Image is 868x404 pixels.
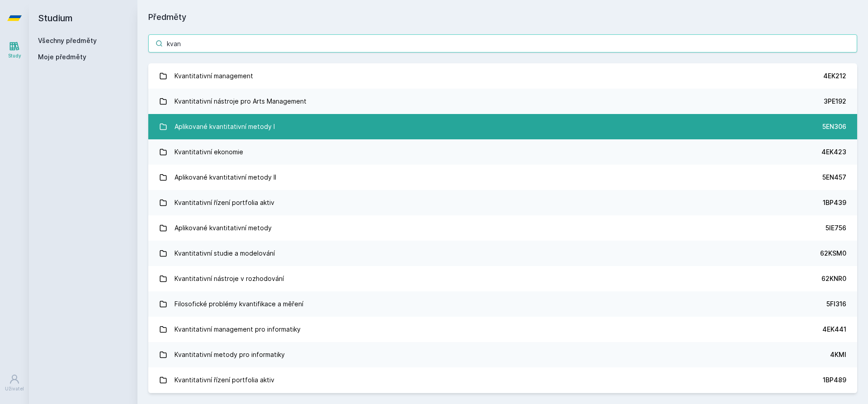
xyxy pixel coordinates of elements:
a: Aplikované kvantitativní metody II 5EN457 [148,165,857,190]
input: Název nebo ident předmětu… [148,34,857,52]
div: 5EN457 [822,173,846,182]
a: Kvantitativní management pro informatiky 4EK441 [148,317,857,342]
div: Uživatel [5,385,24,392]
div: 62KSM0 [820,249,846,258]
a: Aplikované kvantitativní metody I 5EN306 [148,114,857,139]
div: 3PE192 [824,97,846,106]
div: Kvantitativní řízení portfolia aktiv [175,371,274,389]
a: Study [2,36,27,64]
a: Kvantitativní řízení portfolia aktiv 1BP489 [148,367,857,393]
div: Filosofické problémy kvantifikace a měření [175,295,303,313]
a: Aplikované kvantitativní metody 5IE756 [148,215,857,241]
span: Moje předměty [38,52,86,62]
div: Kvantitativní management pro informatiky [175,320,301,338]
div: Kvantitativní ekonomie [175,143,243,161]
a: Kvantitativní nástroje pro Arts Management 3PE192 [148,89,857,114]
a: Filosofické problémy kvantifikace a měření 5FI316 [148,291,857,317]
div: 5IE756 [826,223,846,233]
a: Kvantitativní ekonomie 4EK423 [148,139,857,165]
a: Všechny předměty [38,37,97,44]
div: Aplikované kvantitativní metody II [175,168,276,186]
a: Uživatel [2,369,27,397]
div: 5FI316 [826,299,846,309]
div: 1BP489 [823,375,846,385]
div: 4KMI [830,350,846,359]
div: Aplikované kvantitativní metody I [175,118,275,136]
div: Kvantitativní management [175,67,253,85]
div: Kvantitativní studie a modelování [175,244,275,262]
a: Kvantitativní management 4EK212 [148,63,857,89]
div: Kvantitativní nástroje pro Arts Management [175,92,307,110]
div: Kvantitativní nástroje v rozhodování [175,270,284,288]
div: 4EK212 [823,71,846,81]
div: 4EK423 [821,147,846,157]
div: 1BP439 [823,198,846,207]
a: Kvantitativní metody pro informatiky 4KMI [148,342,857,367]
h1: Předměty [148,11,857,24]
a: Kvantitativní studie a modelování 62KSM0 [148,241,857,266]
div: Aplikované kvantitativní metody [175,219,272,237]
div: Kvantitativní metody pro informatiky [175,346,285,364]
a: Kvantitativní řízení portfolia aktiv 1BP439 [148,190,857,215]
div: 4EK441 [822,325,846,334]
div: Kvantitativní řízení portfolia aktiv [175,194,274,212]
a: Kvantitativní nástroje v rozhodování 62KNR0 [148,266,857,291]
div: 62KNR0 [821,274,846,283]
div: Study [8,52,21,59]
div: 5EN306 [822,122,846,131]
